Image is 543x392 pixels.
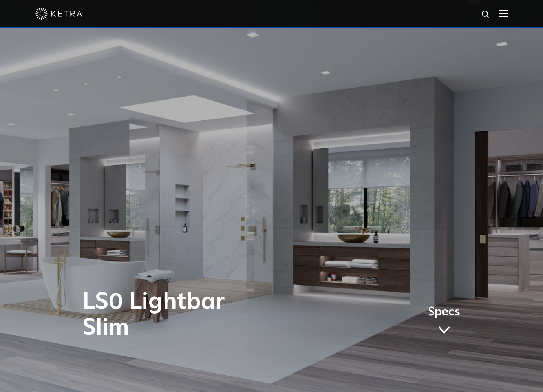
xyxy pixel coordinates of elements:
img: Hamburger%20Nav.svg [499,10,508,17]
h1: LS0 Lightbar Slim [82,289,304,341]
img: search icon [481,10,491,20]
span: Specs [428,306,460,318]
a: Specs [428,306,460,337]
img: ketra-logo-2019-white [35,8,82,20]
